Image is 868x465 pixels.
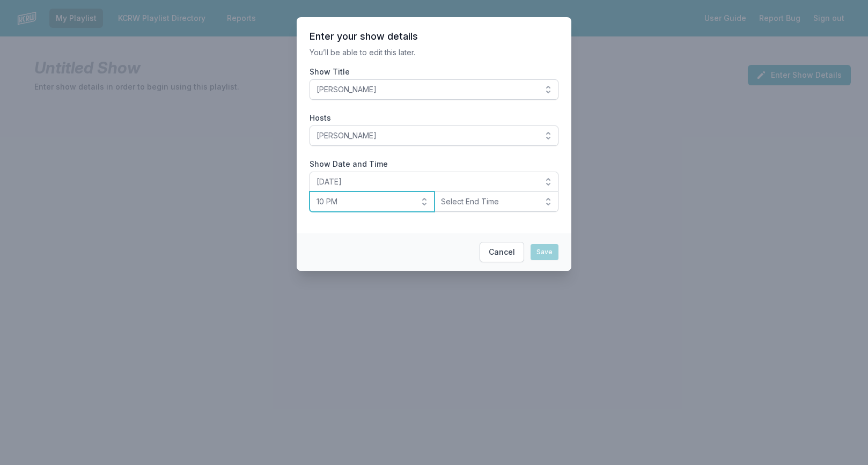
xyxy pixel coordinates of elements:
p: You’ll be able to edit this later. [310,47,558,58]
button: 10 PM [310,191,435,212]
button: Cancel [480,242,524,262]
span: [PERSON_NAME] [317,84,536,95]
button: Select End Time [434,191,559,212]
button: [PERSON_NAME] [310,126,558,146]
span: Select End Time [441,196,537,207]
span: [DATE] [317,176,536,187]
legend: Show Date and Time [310,159,388,169]
button: Save [531,244,558,260]
button: [PERSON_NAME] [310,79,558,100]
span: [PERSON_NAME] [317,130,536,141]
span: 10 PM [317,196,413,207]
label: Hosts [310,113,558,123]
header: Enter your show details [310,30,558,43]
label: Show Title [310,67,558,77]
button: [DATE] [310,172,558,192]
